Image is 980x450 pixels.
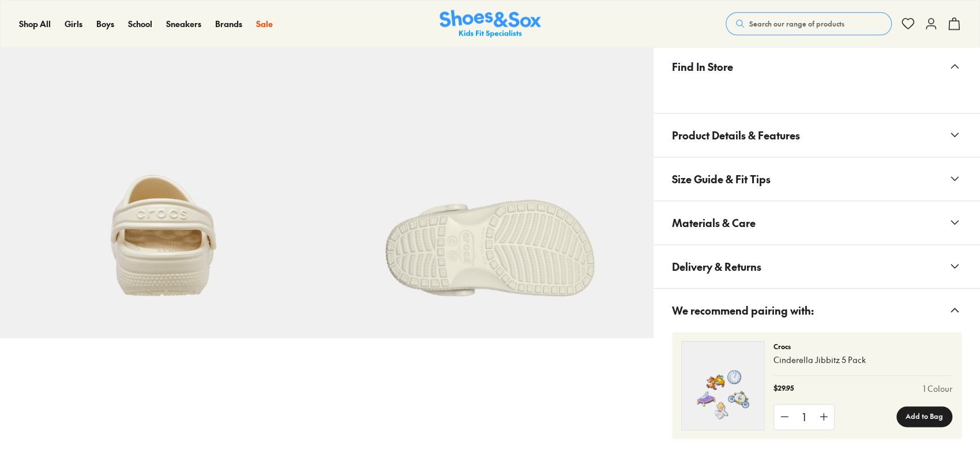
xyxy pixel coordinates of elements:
button: Search our range of products [726,12,892,35]
span: Delivery & Returns [672,249,761,283]
span: Find In Store [672,50,733,84]
a: School [128,18,152,30]
span: Shop All [19,18,51,29]
a: 1 Colour [923,383,952,395]
a: Girls [65,18,82,30]
span: Brands [215,18,242,29]
img: 4-554087_1 [681,341,764,430]
img: 9-502775_1 [326,12,653,338]
span: Boys [96,18,114,29]
a: Sneakers [166,18,201,30]
span: Sale [256,18,273,29]
a: Sale [256,18,273,30]
p: $29.95 [774,383,794,395]
a: Brands [215,18,242,30]
button: We recommend pairing with: [654,289,980,332]
div: 1 [795,404,813,429]
a: Shoes & Sox [440,10,541,38]
button: Delivery & Returns [654,245,980,288]
span: Size Guide & Fit Tips [672,162,771,196]
a: Shop All [19,18,51,30]
span: Search our range of products [749,18,844,29]
button: Add to Bag [896,406,952,427]
iframe: Find in Store [672,88,962,99]
img: SNS_Logo_Responsive.svg [440,10,541,38]
span: We recommend pairing with: [672,293,814,327]
p: Cinderella Jibbitz 5 Pack [774,354,952,366]
span: Sneakers [166,18,201,29]
button: Product Details & Features [654,114,980,157]
span: School [128,18,152,29]
span: Product Details & Features [672,118,800,152]
p: Crocs [774,341,952,351]
span: Materials & Care [672,206,756,240]
button: Materials & Care [654,201,980,244]
span: Girls [65,18,82,29]
button: Find In Store [654,45,980,88]
button: Size Guide & Fit Tips [654,157,980,201]
a: Boys [96,18,114,30]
